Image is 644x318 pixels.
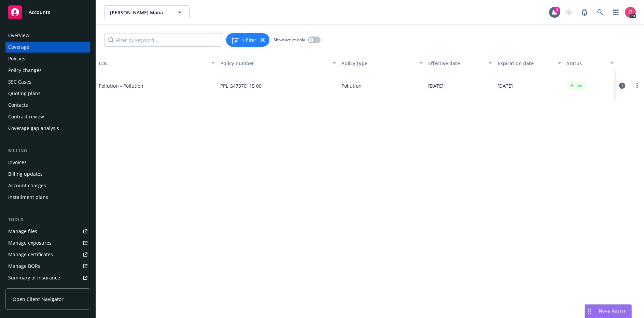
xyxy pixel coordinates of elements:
[599,308,626,314] span: Nova Assist
[5,65,90,76] a: Policy changes
[5,226,90,237] a: Manage files
[8,88,41,99] div: Quoting plans
[5,30,90,41] a: Overview
[495,55,564,71] button: Expiration date
[8,169,43,179] div: Billing updates
[562,5,576,19] a: Start snowing
[8,157,27,168] div: Invoices
[425,55,495,71] button: Effective date
[8,65,42,76] div: Policy changes
[5,100,90,111] a: Contacts
[578,5,591,19] a: Report a Bug
[242,37,256,44] span: 1 filter
[8,261,40,272] div: Manage BORs
[8,272,60,283] div: Summary of insurance
[13,295,64,303] span: Open Client Navigator
[5,261,90,272] a: Manage BORs
[339,55,425,71] button: Policy type
[8,192,48,203] div: Installment plans
[104,5,190,19] button: [PERSON_NAME] Management Company
[567,60,606,67] div: Status
[5,76,90,87] a: SSC Cases
[8,123,59,134] div: Coverage gap analysis
[5,216,90,223] div: Tools
[625,7,636,18] img: photo
[218,55,339,71] button: Policy number
[5,3,90,22] a: Accounts
[8,100,28,111] div: Contacts
[5,272,90,283] a: Summary of insurance
[341,60,415,67] div: Policy type
[220,60,329,67] div: Policy number
[274,37,305,43] span: Show active only
[609,5,623,19] a: Switch app
[5,249,90,260] a: Manage certificates
[5,111,90,122] a: Contract review
[585,305,593,318] div: Drag to move
[498,60,554,67] div: Expiration date
[220,82,264,89] span: PPL G47370115 001
[8,249,53,260] div: Manage certificates
[8,30,29,41] div: Overview
[29,10,50,15] span: Accounts
[110,9,169,16] span: [PERSON_NAME] Management Company
[99,60,207,67] div: LOC
[570,83,583,89] span: Active
[5,123,90,134] a: Coverage gap analysis
[5,157,90,168] a: Invoices
[498,82,513,89] span: [DATE]
[341,82,362,89] span: Pollution
[5,169,90,179] a: Billing updates
[564,55,616,71] button: Status
[104,33,222,47] input: Filter by keyword...
[5,192,90,203] a: Installment plans
[96,55,218,71] button: LOC
[585,304,632,318] button: Nova Assist
[5,180,90,191] a: Account charges
[8,42,29,53] div: Coverage
[8,76,31,87] div: SSC Cases
[428,82,444,89] span: [DATE]
[633,82,641,90] a: more
[8,237,52,248] div: Manage exposures
[8,180,46,191] div: Account charges
[5,53,90,64] a: Policies
[554,7,560,13] div: 3
[8,111,44,122] div: Contract review
[5,237,90,248] a: Manage exposures
[5,147,90,154] div: Billing
[8,53,25,64] div: Policies
[99,82,201,89] span: Pollution - Pollution
[8,226,37,237] div: Manage files
[5,88,90,99] a: Quoting plans
[428,60,485,67] div: Effective date
[5,42,90,53] a: Coverage
[593,5,607,19] a: Search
